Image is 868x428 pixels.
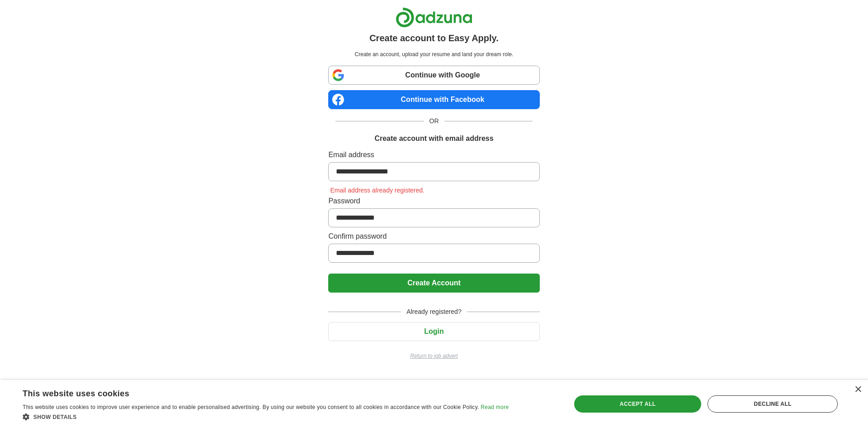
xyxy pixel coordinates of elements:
span: Already registered? [401,307,467,317]
a: Login [328,327,539,335]
button: Login [328,322,539,341]
div: Accept all [574,395,702,413]
a: Continue with Facebook [328,90,539,109]
h1: Create account with email address [374,133,493,144]
label: Password [328,196,539,207]
a: Return to job advert [328,352,539,360]
label: Confirm password [328,231,539,242]
span: Show details [33,414,77,420]
h1: Create account to Easy Apply. [369,31,499,45]
a: Read more, opens a new window [481,404,509,410]
div: Show details [23,412,509,421]
label: Email address [328,149,539,160]
div: Decline all [708,395,838,413]
button: Create Account [328,274,539,293]
span: This website uses cookies to improve user experience and to enable personalised advertising. By u... [23,404,479,410]
a: Continue with Google [328,66,539,85]
p: Create an account, upload your resume and land your dream role. [330,50,538,58]
div: Close [854,386,861,393]
span: Email address already registered. [328,187,426,194]
span: OR [424,116,444,126]
div: This website uses cookies [23,385,486,399]
img: Adzuna logo [396,7,472,28]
